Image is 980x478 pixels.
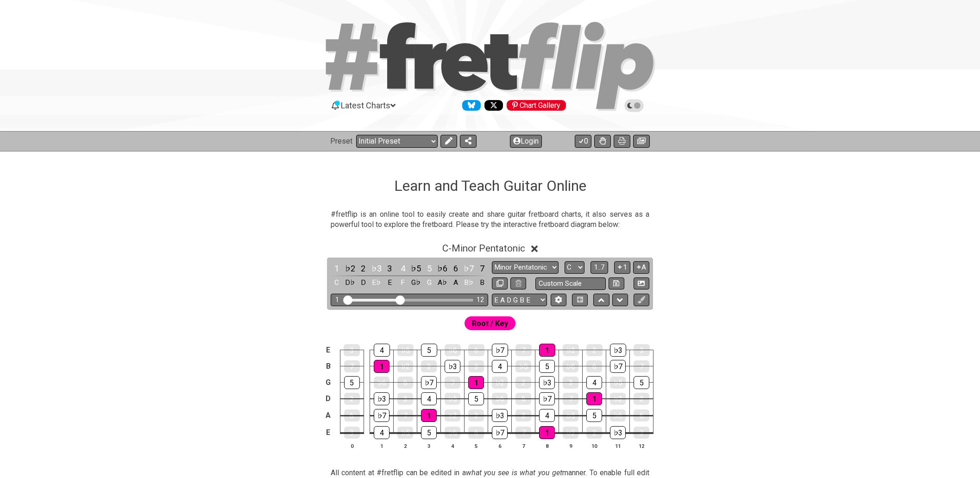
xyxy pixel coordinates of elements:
[492,426,508,439] div: ♭7
[630,441,653,451] th: 12
[481,100,503,111] a: Follow #fretflip at X
[335,296,339,304] div: 1
[515,409,531,421] div: 3
[423,262,435,275] div: toggle scale degree
[476,277,488,289] div: toggle pitch class
[423,277,435,289] div: toggle pitch class
[476,262,488,275] div: toggle scale degree
[357,262,369,275] div: toggle scale degree
[397,277,409,289] div: toggle pitch class
[417,441,441,451] th: 3
[463,262,475,275] div: toggle scale degree
[440,135,457,148] button: Edit Preset
[586,392,602,405] div: 1
[323,358,334,374] td: B
[563,393,578,405] div: 7
[586,409,602,422] div: 5
[445,427,460,439] div: ♭6
[421,392,437,405] div: 4
[357,277,369,289] div: toggle pitch class
[374,344,390,357] div: 4
[468,376,484,389] div: 1
[583,441,606,451] th: 10
[374,360,389,373] div: 1
[515,360,531,372] div: ♭5
[468,344,484,356] div: 6
[450,277,462,289] div: toggle pitch class
[397,393,413,405] div: 3
[610,426,626,439] div: ♭3
[344,262,356,275] div: toggle scale degree
[394,441,417,451] th: 2
[594,263,605,271] span: 1..7
[397,344,414,356] div: ♭5
[515,393,531,405] div: 6
[610,377,626,389] div: ♭5
[539,376,555,389] div: ♭3
[445,409,460,421] div: ♭2
[515,377,531,389] div: 2
[356,135,438,148] select: Preset
[539,409,555,422] div: 4
[468,392,484,405] div: 5
[539,360,555,373] div: 5
[468,360,484,372] div: 3
[492,409,508,422] div: ♭3
[634,277,649,290] button: Create Image
[572,294,588,306] button: Toggle horizontal chord view
[344,376,360,389] div: 5
[323,390,334,407] td: D
[445,344,461,356] div: ♭6
[594,135,611,148] button: Toggle Dexterity for all fretkits
[591,261,608,274] button: 1..7
[340,441,364,451] th: 0
[492,261,559,274] select: Scale
[344,409,360,421] div: 6
[331,209,649,230] p: #fretflip is an online tool to easily create and share guitar fretboard charts, it also serves as...
[330,137,352,145] span: Preset
[515,427,531,439] div: 7
[539,344,555,357] div: 1
[331,294,488,306] div: Visible fret range
[633,135,650,148] button: Create image
[563,409,578,421] div: ♭5
[421,376,437,389] div: ♭7
[383,277,396,289] div: toggle pitch class
[634,344,650,356] div: 3
[341,101,390,110] span: Latest Charts
[463,277,475,289] div: toggle pitch class
[610,409,626,421] div: ♭6
[563,427,578,439] div: ♭2
[633,261,649,274] button: A
[344,344,360,356] div: 3
[371,277,383,289] div: toggle pitch class
[609,277,624,290] button: Store user defined scale
[397,377,413,389] div: 6
[629,101,640,110] span: Toggle light / dark theme
[397,427,413,439] div: ♭5
[634,393,649,405] div: 2
[586,344,603,356] div: 2
[344,427,360,439] div: 3
[606,441,630,451] th: 11
[468,409,484,421] div: 2
[634,294,649,306] button: First click edit preset to enable marker editing
[492,277,508,290] button: Copy
[503,100,566,111] a: #fretflip at Pinterest
[397,262,409,275] div: toggle scale degree
[612,294,628,306] button: Move down
[468,427,484,439] div: 6
[445,360,460,373] div: ♭3
[344,393,360,405] div: 2
[465,441,488,451] th: 5
[634,427,649,439] div: 3
[421,409,437,422] div: 1
[371,262,383,275] div: toggle scale degree
[507,100,566,111] div: Chart Gallery
[410,262,422,275] div: toggle scale degree
[477,296,484,304] div: 12
[593,294,609,306] button: Move up
[563,360,578,372] div: ♭6
[563,344,579,356] div: ♭2
[450,262,462,275] div: toggle scale degree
